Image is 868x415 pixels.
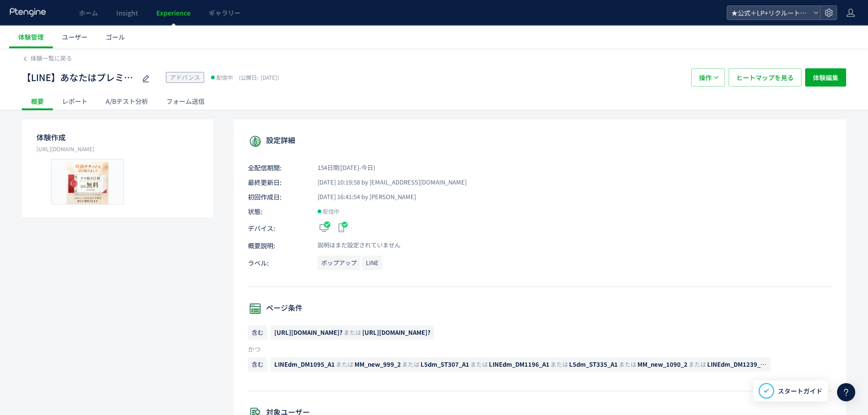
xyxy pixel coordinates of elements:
span: 説明はまだ設定されていません [307,241,401,250]
span: 体験一覧に戻る [31,54,72,62]
span: 状態: [248,207,307,216]
span: https://tcb-beauty.net/menu/kumatori_injection_03?またはhttps://tcb-beauty.net/menu/kumatori_injecti... [271,325,434,340]
span: 配信中 [216,73,233,82]
span: または [688,360,706,369]
span: L5dm_ST335_A1 [569,360,618,369]
span: スタートガイド [778,386,822,396]
span: MM_new_999_2 [354,360,401,369]
span: Insight [116,8,138,17]
button: 体験編集 [805,68,846,87]
span: ギャラリー [209,8,241,17]
span: または [344,328,361,337]
span: 初回作成日: [248,192,307,201]
span: 最終更新日: [248,178,307,187]
span: 体験管理 [18,32,44,41]
span: アドバンス [170,73,200,82]
span: [DATE] 16:41:54 by [PERSON_NAME] [307,193,416,201]
span: [URL][DOMAIN_NAME]? [362,328,431,337]
span: ユーザー [62,32,87,41]
span: 【LINE】あなたはプレミアム友達に選ばれました_クマ取り注射 [22,71,136,84]
button: ヒートマップを見る [729,68,801,87]
span: LINEdm_DM1196_A1 [489,360,550,369]
span: または [550,360,568,369]
span: または [402,360,420,369]
p: かつ [248,344,832,354]
span: 含む [248,357,267,372]
span: [URL][DOMAIN_NAME]? [274,328,343,337]
span: または [336,360,354,369]
div: A/Bテスト分析 [97,92,157,110]
span: または [619,360,637,369]
span: 体験編集 [813,68,838,87]
span: MM_new_1090_2 [637,360,688,369]
span: LINEdm_DM1095_A1 [274,360,335,369]
span: [DATE] 10:19:58 by [EMAIL_ADDRESS][DOMAIN_NAME] [307,178,467,187]
span: LINEdm_DM1239_A2 [707,360,768,369]
div: レポート [53,92,97,110]
p: 体験作成 [36,132,199,143]
button: 操作 [691,68,725,87]
span: [DATE]） [236,73,282,81]
p: 設定詳細 [248,134,832,149]
div: フォーム送信 [157,92,214,110]
span: 含む [248,325,267,340]
span: 概要説明: [248,241,307,250]
p: https://tcb-beauty.net/menu/kumatori_injection_03 [36,144,199,154]
span: ★公式＋LP+リクルート+BS+FastNail+TKBC [729,6,810,20]
span: Experience [156,8,190,17]
span: LINE [362,256,382,270]
span: 全配信期間: [248,163,307,172]
span: ヒートマップを見る [736,68,794,87]
span: 操作 [699,68,712,87]
span: 154日間([DATE]-今日) [307,164,375,172]
span: 配信中 [323,207,339,216]
span: L5dm_ST307_A1 [421,360,469,369]
span: (公開日: [239,73,258,81]
span: または [769,360,786,369]
span: デバイス: [248,224,307,233]
span: ゴール [106,32,125,41]
span: ホーム [79,8,98,17]
span: ラベル: [248,256,307,270]
img: a57b543a6b5af0daeded4858b883c7551745998959090.png [51,159,123,204]
span: ポップアップ [318,256,360,270]
p: ページ条件 [248,302,832,316]
span: LINEdm_DM1095_A1またはMM_new_999_2またはL5dm_ST307_A1またはLINEdm_DM1196_A1またはL5dm_ST335_A1またはMM_new_1090_... [271,357,770,372]
div: 概要 [22,92,53,110]
span: または [470,360,488,369]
